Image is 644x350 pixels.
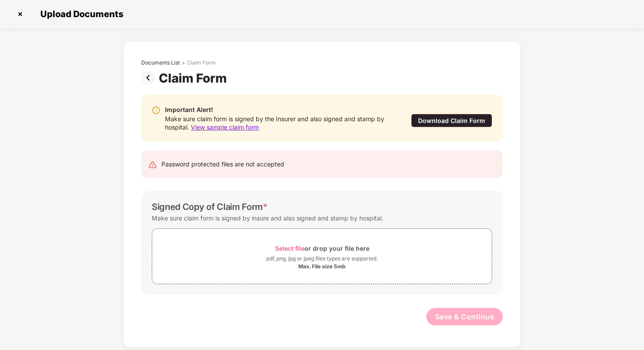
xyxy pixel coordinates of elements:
div: Download Claim Form [411,114,492,127]
div: Claim Form [187,59,216,66]
div: Signed Copy of Claim Form [152,202,268,212]
span: View sample claim form [191,123,259,131]
img: svg+xml;base64,PHN2ZyBpZD0iUHJldi0zMngzMiIgeG1sbnM9Imh0dHA6Ly93d3cudzMub3JnLzIwMDAvc3ZnIiB3aWR0aD... [141,71,159,85]
div: Make sure claim form is signed by insure and also signed and stamp by hospital. [152,212,383,224]
div: Claim Form [159,71,230,86]
span: Select file [275,245,304,252]
button: Save & Continue [426,308,503,325]
div: Make sure claim form is signed by the Insurer and also signed and stamp by hospital. [165,115,393,131]
span: Upload Documents [32,9,128,19]
div: > [182,59,185,66]
div: Important Alert! [165,105,393,115]
img: svg+xml;base64,PHN2ZyBpZD0iV2FybmluZ18tXzIweDIwIiBkYXRhLW5hbWU9Ildhcm5pbmcgLSAyMHgyMCIgeG1sbnM9Im... [152,106,161,115]
div: Documents List [141,59,180,66]
img: svg+xml;base64,PHN2ZyB4bWxucz0iaHR0cDovL3d3dy53My5vcmcvMjAwMC9zdmciIHdpZHRoPSIyNCIgaGVpZ2h0PSIyNC... [148,160,157,169]
span: Select fileor drop your file herepdf, png, jpg or jpeg files types are supported.Max. File size 5mb [152,235,492,277]
div: Max. File size 5mb [298,263,346,270]
div: or drop your file here [275,242,369,254]
div: Password protected files are not accepted [161,159,284,169]
div: pdf, png, jpg or jpeg files types are supported. [266,254,378,263]
img: svg+xml;base64,PHN2ZyBpZD0iQ3Jvc3MtMzJ4MzIiIHhtbG5zPSJodHRwOi8vd3d3LnczLm9yZy8yMDAwL3N2ZyIgd2lkdG... [13,7,27,21]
